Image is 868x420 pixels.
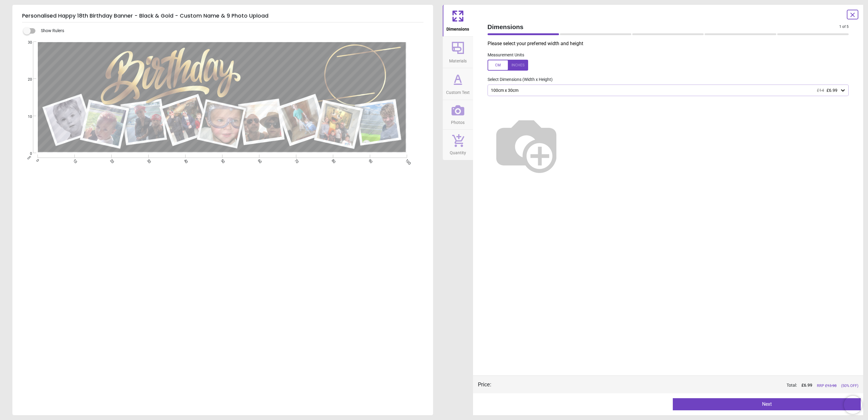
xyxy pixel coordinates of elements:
[443,37,473,68] button: Materials
[827,88,837,93] span: £6.99
[841,383,858,388] span: (50% OFF)
[22,10,423,22] h5: Personalised Happy 18th Birthday Banner - Black & Gold - Custom Name & 9 Photo Upload
[449,55,467,64] span: Materials
[478,381,491,388] div: Price :
[21,40,32,45] span: 30
[817,383,837,388] span: RRP
[839,24,849,29] span: 1 of 5
[450,147,466,156] span: Quantity
[817,88,824,93] span: £14
[446,23,469,32] span: Dimensions
[443,5,473,36] button: Dimensions
[443,100,473,130] button: Photos
[488,106,565,183] img: Helper for size comparison
[673,398,861,410] button: Next
[443,130,473,160] button: Quantity
[488,40,854,47] p: Please select your preferred width and height
[443,68,473,100] button: Custom Text
[27,27,433,35] div: Show Rulers
[804,383,812,388] span: 6.99
[488,52,524,58] label: Measurement Units
[801,382,812,388] span: £
[488,22,840,31] span: Dimensions
[825,383,837,388] span: £ 13.98
[451,117,465,126] span: Photos
[500,382,859,388] div: Total:
[446,87,470,96] span: Custom Text
[490,88,840,93] div: 100cm x 30cm
[844,396,862,414] iframe: Brevo live chat
[483,77,553,83] label: Select Dimensions (Width x Height)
